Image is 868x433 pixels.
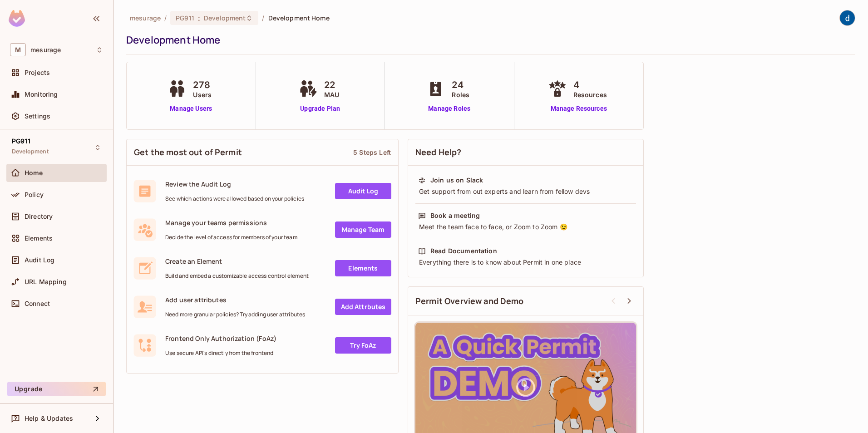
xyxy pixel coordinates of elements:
[25,91,58,98] span: Monitoring
[204,14,246,22] span: Development
[12,138,30,145] span: PG911
[324,90,339,99] span: MAU
[415,147,462,158] span: Need Help?
[12,148,49,155] span: Development
[573,90,607,99] span: Resources
[25,191,44,198] span: Policy
[165,218,297,227] span: Manage your teams permissions
[452,90,469,99] span: Roles
[165,295,305,304] span: Add user attributes
[25,69,50,76] span: Projects
[30,46,61,54] span: Workspace: mesurage
[268,14,330,22] span: Development Home
[197,15,201,22] span: :
[335,260,391,276] a: Elements
[176,14,194,22] span: PG911
[418,258,633,267] div: Everything there is to know about Permit in one place
[335,337,391,354] a: Try FoAz
[166,104,216,113] a: Manage Users
[164,14,167,22] li: /
[452,78,469,92] span: 24
[193,78,212,92] span: 278
[335,183,391,199] a: Audit Log
[25,169,43,177] span: Home
[165,272,309,280] span: Build and embed a customizable access control element
[324,78,339,92] span: 22
[165,180,304,188] span: Review the Audit Log
[430,176,483,185] div: Join us on Slack
[134,147,242,158] span: Get the most out of Permit
[335,299,391,315] a: Add Attrbutes
[418,222,633,231] div: Meet the team face to face, or Zoom to Zoom 😉
[25,113,50,120] span: Settings
[297,104,344,113] a: Upgrade Plan
[430,211,480,220] div: Book a meeting
[25,235,53,242] span: Elements
[353,148,391,157] div: 5 Steps Left
[193,90,212,99] span: Users
[165,195,304,202] span: See which actions were allowed based on your policies
[262,14,264,22] li: /
[165,334,276,343] span: Frontend Only Authorization (FoAz)
[10,43,26,56] span: M
[25,213,53,220] span: Directory
[126,33,851,47] div: Development Home
[165,311,305,318] span: Need more granular policies? Try adding user attributes
[415,295,524,307] span: Permit Overview and Demo
[165,257,309,266] span: Create an Element
[430,246,497,256] div: Read Documentation
[25,256,54,264] span: Audit Log
[335,221,391,238] a: Manage Team
[840,10,855,25] img: dev 911gcl
[418,187,633,196] div: Get support from out experts and learn from fellow devs
[130,14,161,22] span: the active workspace
[424,104,474,113] a: Manage Roles
[546,104,612,113] a: Manage Resources
[573,78,607,92] span: 4
[7,382,106,396] button: Upgrade
[25,278,67,285] span: URL Mapping
[25,300,50,307] span: Connect
[165,234,297,241] span: Decide the level of access for members of your team
[25,415,73,422] span: Help & Updates
[9,10,25,27] img: SReyMgAAAABJRU5ErkJggg==
[165,349,276,357] span: Use secure API's directly from the frontend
